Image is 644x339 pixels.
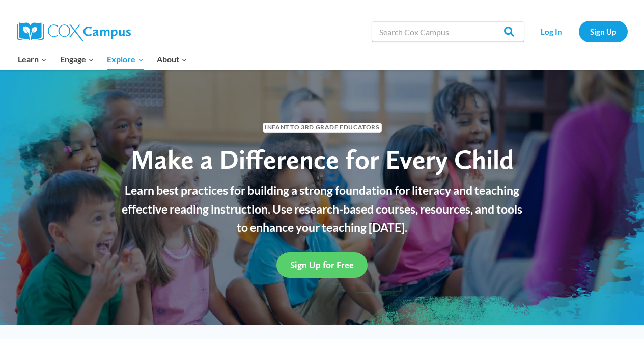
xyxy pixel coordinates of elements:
a: Sign Up [579,21,628,42]
p: Learn best practices for building a strong foundation for literacy and teaching effective reading... [116,181,528,237]
input: Search Cox Campus [372,21,524,42]
span: Infant to 3rd Grade Educators [263,123,382,133]
nav: Secondary Navigation [529,21,628,42]
span: Sign Up for Free [290,259,354,270]
a: Log In [529,21,574,42]
span: Explore [107,53,144,66]
img: Cox Campus [17,22,131,41]
span: Engage [60,53,94,66]
nav: Primary Navigation [12,48,194,70]
span: Learn [18,53,47,66]
span: About [157,53,187,66]
span: Make a Difference for Every Child [131,143,514,175]
a: Sign Up for Free [276,252,368,277]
